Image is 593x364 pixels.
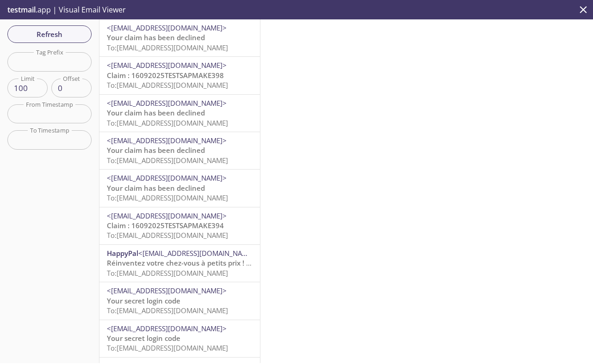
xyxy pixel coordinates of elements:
[107,193,228,202] span: To: [EMAIL_ADDRESS][DOMAIN_NAME]
[107,324,227,333] span: <[EMAIL_ADDRESS][DOMAIN_NAME]>
[99,320,260,357] div: <[EMAIL_ADDRESS][DOMAIN_NAME]>Your secret login codeTo:[EMAIL_ADDRESS][DOMAIN_NAME]
[138,249,258,258] span: <[EMAIL_ADDRESS][DOMAIN_NAME]>
[107,258,255,267] span: Réinventez votre chez-vous à petits prix ! 🏠
[99,207,260,244] div: <[EMAIL_ADDRESS][DOMAIN_NAME]>Claim : 16092025TESTSAPMAKE394To:[EMAIL_ADDRESS][DOMAIN_NAME]
[107,136,227,145] span: <[EMAIL_ADDRESS][DOMAIN_NAME]>
[107,296,180,305] span: Your secret login code
[107,249,138,258] span: HappyPal
[107,33,205,42] span: Your claim has been declined
[107,61,227,70] span: <[EMAIL_ADDRESS][DOMAIN_NAME]>
[107,231,228,240] span: To: [EMAIL_ADDRESS][DOMAIN_NAME]
[99,19,260,56] div: <[EMAIL_ADDRESS][DOMAIN_NAME]>Your claim has been declinedTo:[EMAIL_ADDRESS][DOMAIN_NAME]
[107,334,180,343] span: Your secret login code
[107,343,228,352] span: To: [EMAIL_ADDRESS][DOMAIN_NAME]
[99,170,260,206] div: <[EMAIL_ADDRESS][DOMAIN_NAME]>Your claim has been declinedTo:[EMAIL_ADDRESS][DOMAIN_NAME]
[107,183,205,193] span: Your claim has been declined
[107,221,224,230] span: Claim : 16092025TESTSAPMAKE394
[107,146,205,155] span: Your claim has been declined
[107,306,228,315] span: To: [EMAIL_ADDRESS][DOMAIN_NAME]
[107,98,227,108] span: <[EMAIL_ADDRESS][DOMAIN_NAME]>
[99,95,260,132] div: <[EMAIL_ADDRESS][DOMAIN_NAME]>Your claim has been declinedTo:[EMAIL_ADDRESS][DOMAIN_NAME]
[107,108,205,117] span: Your claim has been declined
[99,132,260,169] div: <[EMAIL_ADDRESS][DOMAIN_NAME]>Your claim has been declinedTo:[EMAIL_ADDRESS][DOMAIN_NAME]
[107,173,227,182] span: <[EMAIL_ADDRESS][DOMAIN_NAME]>
[107,286,227,295] span: <[EMAIL_ADDRESS][DOMAIN_NAME]>
[107,268,228,278] span: To: [EMAIL_ADDRESS][DOMAIN_NAME]
[99,245,260,282] div: HappyPal<[EMAIL_ADDRESS][DOMAIN_NAME]>Réinventez votre chez-vous à petits prix ! 🏠To:[EMAIL_ADDRE...
[99,282,260,319] div: <[EMAIL_ADDRESS][DOMAIN_NAME]>Your secret login codeTo:[EMAIL_ADDRESS][DOMAIN_NAME]
[15,28,84,40] span: Refresh
[99,57,260,94] div: <[EMAIL_ADDRESS][DOMAIN_NAME]>Claim : 16092025TESTSAPMAKE398To:[EMAIL_ADDRESS][DOMAIN_NAME]
[107,80,228,90] span: To: [EMAIL_ADDRESS][DOMAIN_NAME]
[7,5,36,15] span: testmail
[107,71,224,80] span: Claim : 16092025TESTSAPMAKE398
[107,211,227,220] span: <[EMAIL_ADDRESS][DOMAIN_NAME]>
[107,156,228,165] span: To: [EMAIL_ADDRESS][DOMAIN_NAME]
[107,118,228,127] span: To: [EMAIL_ADDRESS][DOMAIN_NAME]
[107,23,227,32] span: <[EMAIL_ADDRESS][DOMAIN_NAME]>
[7,25,92,43] button: Refresh
[107,43,228,52] span: To: [EMAIL_ADDRESS][DOMAIN_NAME]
